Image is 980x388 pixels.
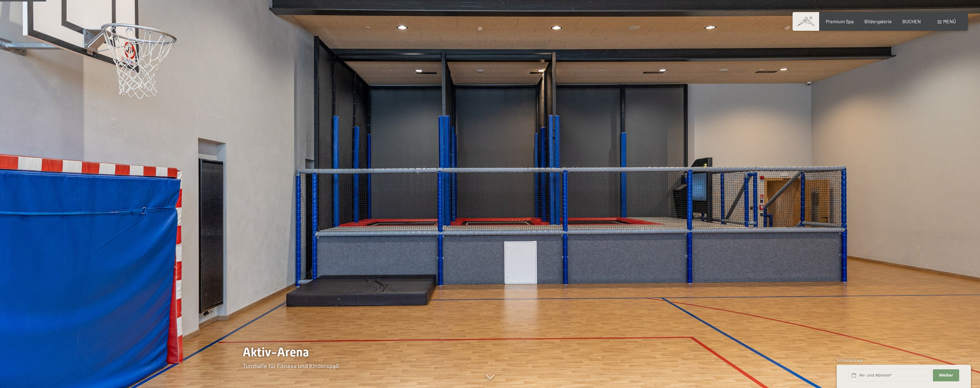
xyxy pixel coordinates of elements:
a: Premium Spa [826,18,854,24]
span: Menü [943,18,956,24]
span: Schnellanfrage [837,358,863,363]
span: Weiter [939,373,953,378]
button: Weiter [933,369,959,382]
a: Bildergalerie [864,18,892,24]
a: BUCHEN [902,18,921,24]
